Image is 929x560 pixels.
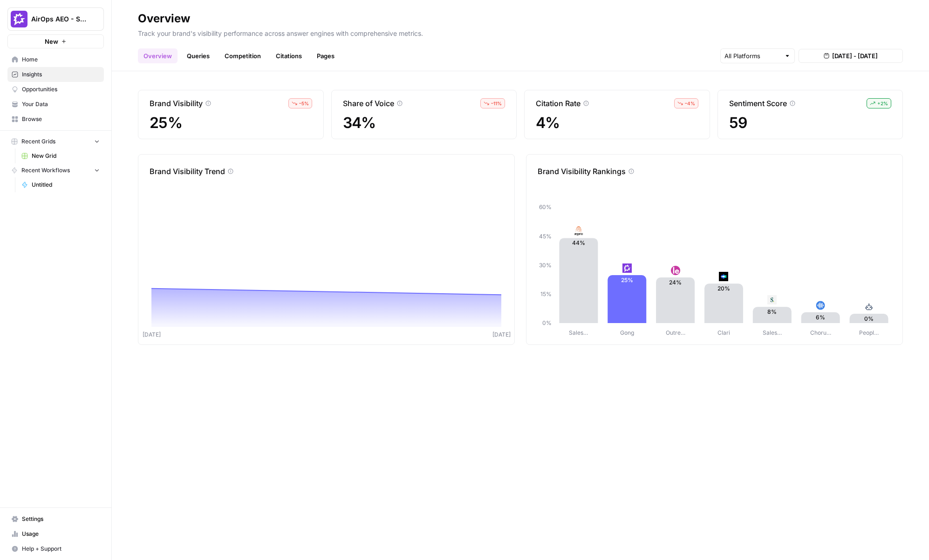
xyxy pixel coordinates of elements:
tspan: Outre… [666,329,685,336]
text: 0% [864,315,874,322]
p: Share of Voice [343,98,394,109]
a: Settings [7,512,104,526]
tspan: [DATE] [143,331,161,338]
img: h6qlr8a97mop4asab8l5qtldq2wv [719,272,728,281]
a: Your Data [7,97,104,112]
a: Overview [138,48,178,63]
a: Pages [311,48,340,63]
a: Opportunities [7,82,104,97]
p: Track your brand's visibility performance across answer engines with comprehensive metrics. [138,26,903,38]
span: 4% [536,115,698,131]
img: vpq3xj2nnch2e2ivhsgwmf7hbkjf [767,295,777,304]
text: 6% [816,314,825,321]
tspan: 45% [539,233,552,240]
span: Recent Workflows [21,166,70,175]
tspan: Gong [620,329,634,336]
tspan: Peopl… [859,329,879,336]
a: Queries [181,48,215,63]
text: 25% [621,277,633,283]
span: Opportunities [22,85,100,94]
button: Recent Workflows [7,163,104,177]
input: All Platforms [724,51,780,61]
span: – 4 % [685,100,695,107]
tspan: [DATE] [492,331,511,338]
div: Overview [138,11,190,26]
img: m91aa644vh47mb0y152o0kapheco [864,302,874,311]
tspan: Sales… [763,329,782,336]
a: Usage [7,526,104,541]
p: Sentiment Score [729,98,787,109]
span: New Grid [32,152,100,160]
a: Browse [7,112,104,127]
p: Brand Visibility [150,98,203,109]
span: 59 [729,115,892,131]
tspan: 0% [542,319,552,326]
a: New Grid [17,148,104,163]
button: Recent Grids [7,135,104,148]
a: Citations [270,48,307,63]
span: – 11 % [491,100,502,107]
text: 44% [572,239,585,246]
span: Settings [22,515,100,523]
button: New [7,34,104,48]
span: 25% [150,115,312,131]
span: AirOps AEO - Single Brand (Gong) [31,14,88,24]
img: w5j8drkl6vorx9oircl0z03rjk9p [671,266,680,275]
a: Home [7,52,104,67]
p: Citation Rate [536,98,581,109]
span: New [45,37,58,46]
span: + 2 % [877,100,888,107]
img: w6cjb6u2gvpdnjw72qw8i2q5f3eb [622,263,632,273]
button: Workspace: AirOps AEO - Single Brand (Gong) [7,7,104,31]
text: 24% [669,279,682,286]
a: Insights [7,67,104,82]
span: Your Data [22,100,100,108]
tspan: 60% [539,203,552,210]
text: 20% [717,285,730,292]
span: [DATE] - [DATE] [832,51,878,61]
img: AirOps AEO - Single Brand (Gong) Logo [11,11,27,27]
text: 8% [767,308,777,315]
button: Help + Support [7,541,104,556]
tspan: Sales… [569,329,588,336]
a: Untitled [17,177,104,192]
span: Home [22,55,100,64]
p: Brand Visibility Rankings [538,166,626,177]
button: [DATE] - [DATE] [799,49,903,63]
img: e001jt87q6ctylcrzboubucy6uux [574,226,583,236]
a: Competition [219,48,266,63]
tspan: 30% [539,262,552,269]
tspan: Clari [717,329,730,336]
p: Brand Visibility Trend [150,166,225,177]
span: Insights [22,70,100,79]
tspan: 15% [540,290,552,297]
tspan: Choru… [810,329,831,336]
span: 34% [343,115,505,131]
span: Help + Support [22,545,100,553]
span: Untitled [32,181,100,189]
span: Recent Grids [21,137,55,146]
span: Usage [22,530,100,538]
span: – 5 % [299,100,309,107]
span: Browse [22,115,100,123]
img: khqciriqz2uga3pxcoz8d1qji9pc [816,301,825,310]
